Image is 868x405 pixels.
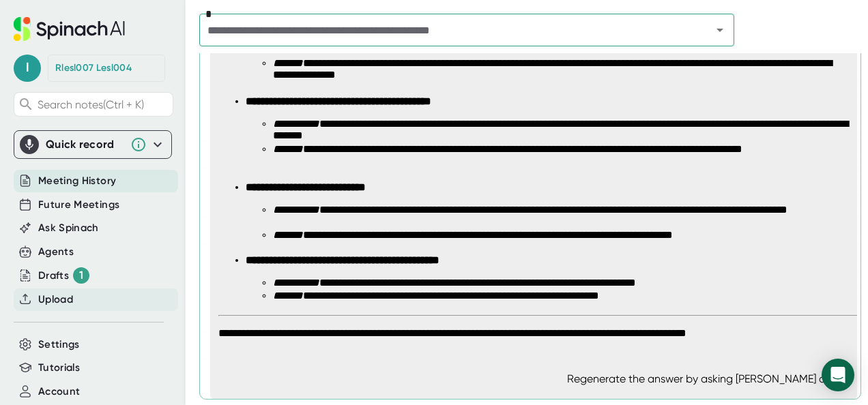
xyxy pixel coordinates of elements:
[38,220,99,236] button: Ask Spinach
[38,292,73,307] button: Upload
[38,197,119,213] button: Future Meetings
[38,360,80,376] button: Tutorials
[46,138,124,151] div: Quick record
[38,384,80,400] button: Account
[567,372,850,385] div: Regenerate the answer by asking [PERSON_NAME] again.
[38,337,80,352] button: Settings
[55,62,132,74] div: Rlesl007 Lesl004
[38,267,89,284] button: Drafts 1
[710,20,729,40] button: Open
[822,359,854,391] div: Open Intercom Messenger
[73,267,89,284] div: 1
[14,55,41,82] span: l
[38,267,89,284] div: Drafts
[38,98,169,111] span: Search notes (Ctrl + K)
[38,173,116,189] button: Meeting History
[20,131,166,158] div: Quick record
[38,244,74,260] button: Agents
